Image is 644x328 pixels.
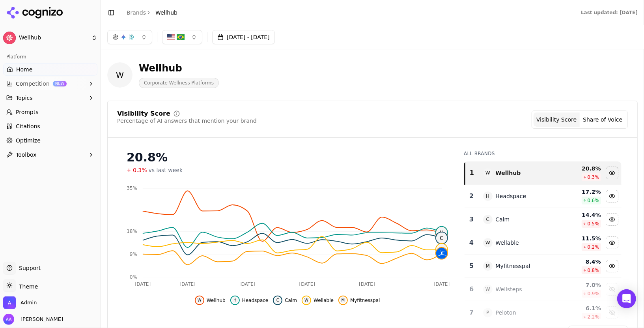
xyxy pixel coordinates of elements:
button: Show peloton data [606,306,618,319]
span: Admin [21,299,37,306]
div: Visibility Score [117,111,170,117]
div: All Brands [464,150,622,157]
span: Toolbox [16,151,37,159]
button: Show wellsteps data [606,283,618,296]
span: Theme [16,283,38,290]
tr: 3CCalm14.4%0.5%Hide calm data [465,208,622,231]
a: Optimize [3,134,97,147]
a: Citations [3,120,97,133]
div: 6 [468,285,475,294]
span: 0.3% [133,166,147,174]
tspan: 9% [130,251,137,257]
div: 8.4 % [561,258,601,266]
tspan: 18% [127,229,137,234]
button: Hide headspace data [606,190,618,202]
nav: breadcrumb [127,9,177,17]
button: Hide wellable data [302,296,334,305]
span: W [483,238,493,247]
tr: 4WWellable11.5%0.2%Hide wellable data [465,231,622,255]
img: Wellhub [3,32,16,44]
div: 7 [468,308,475,317]
div: Wellhub [496,169,521,177]
tspan: [DATE] [239,281,256,287]
div: Platform [3,51,97,63]
span: M [340,297,346,304]
span: Competition [16,80,50,88]
tspan: [DATE] [179,281,196,287]
span: Topics [16,94,33,102]
button: Open user button [3,314,63,325]
button: Hide headspace data [230,296,269,305]
span: C [483,215,493,224]
span: Prompts [16,108,39,116]
span: W [436,244,447,255]
span: 0.8 % [587,267,599,274]
tspan: 35% [127,186,137,191]
button: [DATE] - [DATE] [212,30,275,44]
span: Wellable [314,297,334,304]
span: vs last week [149,166,183,174]
span: NEW [53,81,67,86]
span: Support [16,264,41,272]
span: C [436,232,447,244]
button: Hide myfitnesspal data [606,260,618,272]
button: Open organization switcher [3,296,37,309]
img: Admin [3,296,16,309]
span: Wellhub [19,34,88,41]
div: 7.0 % [561,281,601,289]
div: 17.2 % [561,188,601,196]
tr: 6WWellsteps7.0%0.9%Show wellsteps data [465,278,622,301]
span: 2.2 % [587,314,599,320]
img: myfitnesspal [436,248,447,259]
span: Optimize [16,137,41,144]
tspan: 0% [130,274,137,280]
a: Brands [127,9,146,16]
span: C [274,297,281,304]
a: Home [3,63,97,76]
span: [PERSON_NAME] [17,316,63,323]
div: Headspace [496,192,526,200]
img: BR [177,33,185,41]
span: W [196,297,203,304]
tspan: [DATE] [359,281,375,287]
span: H [436,227,447,238]
span: H [232,297,238,304]
span: Corporate Wellness Platforms [139,78,219,88]
img: Alp Aysan [3,314,14,325]
span: W [107,62,133,88]
div: 4 [468,238,475,247]
img: US [167,33,175,41]
button: Toolbox [3,148,97,161]
a: Prompts [3,106,97,118]
button: Hide calm data [606,213,618,226]
button: Topics [3,92,97,104]
div: Percentage of AI answers that mention your brand [117,117,257,125]
div: Wellsteps [496,285,522,293]
span: 0.6 % [587,197,599,204]
tr: 1WWellhub20.8%0.3%Hide wellhub data [465,161,622,185]
tspan: [DATE] [135,281,151,287]
div: 14.4 % [561,211,601,219]
span: P [483,308,493,317]
span: M [483,261,493,271]
div: Myfitnesspal [496,262,530,270]
button: Share of Voice [580,112,626,127]
span: Myfitnesspal [350,297,380,304]
button: CompetitionNEW [3,77,97,90]
span: Wellhub [207,297,226,304]
button: Hide wellable data [606,236,618,249]
span: Wellhub [155,9,177,17]
div: Peloton [496,309,516,317]
div: 11.5 % [561,234,601,242]
span: W [303,297,310,304]
tr: 2HHeadspace17.2%0.6%Hide headspace data [465,185,622,208]
div: Wellable [496,239,519,247]
span: 0.3 % [587,174,599,180]
tspan: [DATE] [434,281,450,287]
span: H [483,191,493,201]
div: 5 [468,261,475,271]
span: Calm [285,297,297,304]
button: Visibility Score [534,112,580,127]
span: Headspace [242,297,269,304]
tr: 7PPeloton6.1%2.2%Show peloton data [465,301,622,324]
